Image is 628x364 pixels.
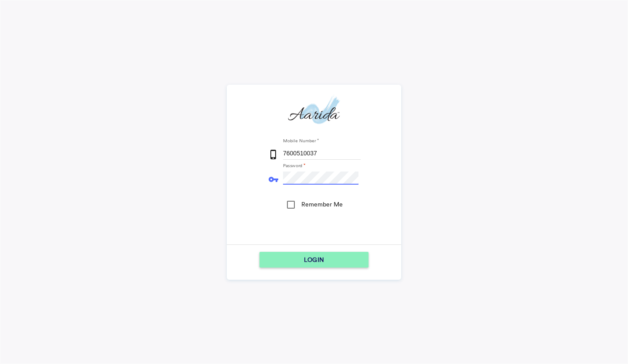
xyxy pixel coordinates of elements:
md-checkbox: Remember Me [286,196,343,216]
md-icon: vpn_key [268,174,279,185]
span: LOGIN [304,252,324,268]
img: aarida-optimized.png [288,94,340,127]
md-icon: phone_iphone [268,149,279,160]
div: Remember Me [301,200,343,209]
button: LOGIN [259,252,369,268]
